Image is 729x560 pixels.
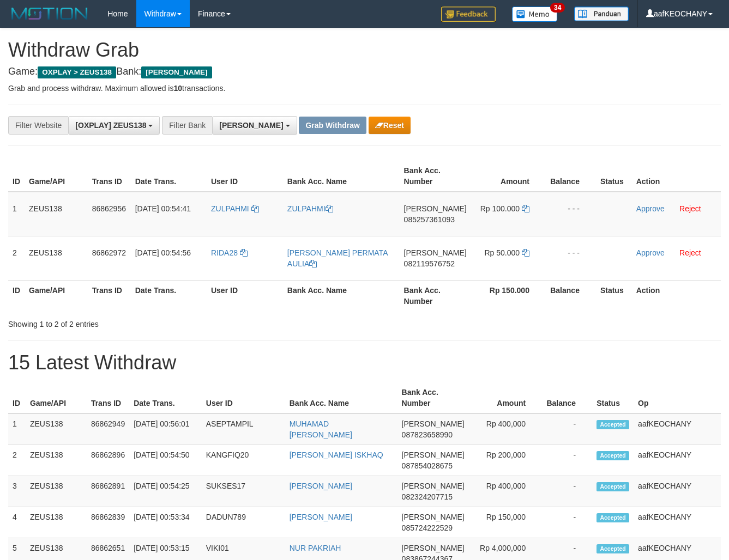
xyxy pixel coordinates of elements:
[469,507,542,538] td: Rp 150,000
[634,507,721,538] td: aafKEOCHANY
[207,161,283,192] th: User ID
[131,280,207,311] th: Date Trans.
[290,482,352,490] a: [PERSON_NAME]
[207,280,283,311] th: User ID
[8,161,25,192] th: ID
[211,248,238,257] span: RIDA28
[597,451,629,460] span: Accepted
[402,430,453,439] span: Copy 087823658990 to clipboard
[8,352,721,374] h1: 15 Latest Withdraw
[8,507,26,538] td: 4
[131,161,207,192] th: Date Trans.
[87,507,129,538] td: 86862839
[202,476,285,507] td: SUKSES17
[26,413,87,445] td: ZEUS138
[211,204,249,213] span: ZULPAHMI
[634,413,721,445] td: aafKEOCHANY
[173,84,182,93] strong: 10
[369,117,411,134] button: Reset
[8,413,26,445] td: 1
[471,280,546,311] th: Rp 150.000
[290,451,383,459] a: [PERSON_NAME] ISKHAQ
[404,215,455,224] span: Copy 085257361093 to clipboard
[8,192,25,236] td: 1
[211,204,259,213] a: ZULPAHMI
[135,204,191,213] span: [DATE] 00:54:41
[87,476,129,507] td: 86862891
[8,83,721,94] p: Grab and process withdraw. Maximum allowed is transactions.
[129,476,202,507] td: [DATE] 00:54:25
[38,66,116,78] span: OXPLAY > ZEUS138
[87,445,129,476] td: 86862896
[287,204,333,213] a: ZULPAHMI
[8,445,26,476] td: 2
[634,445,721,476] td: aafKEOCHANY
[469,413,542,445] td: Rp 400,000
[87,382,129,413] th: Trans ID
[546,236,596,280] td: - - -
[8,5,91,22] img: MOTION_logo.png
[129,382,202,413] th: Date Trans.
[634,476,721,507] td: aafKEOCHANY
[285,382,397,413] th: Bank Acc. Name
[290,544,341,552] a: NUR PAKRIAH
[211,248,248,257] a: RIDA28
[546,161,596,192] th: Balance
[8,314,296,330] div: Showing 1 to 2 of 2 entries
[8,39,721,61] h1: Withdraw Grab
[8,280,25,311] th: ID
[402,544,465,552] span: [PERSON_NAME]
[402,461,453,470] span: Copy 087854028675 to clipboard
[129,413,202,445] td: [DATE] 00:56:01
[542,476,592,507] td: -
[219,121,283,130] span: [PERSON_NAME]
[404,259,455,268] span: Copy 082119576752 to clipboard
[542,413,592,445] td: -
[8,382,26,413] th: ID
[202,413,285,445] td: ASEPTAMPIL
[542,445,592,476] td: -
[400,161,471,192] th: Bank Acc. Number
[469,445,542,476] td: Rp 200,000
[546,192,596,236] td: - - -
[597,513,629,522] span: Accepted
[290,513,352,521] a: [PERSON_NAME]
[92,204,126,213] span: 86862956
[522,204,529,213] a: Copy 100000 to clipboard
[402,419,465,428] span: [PERSON_NAME]
[202,507,285,538] td: DADUN789
[212,116,297,135] button: [PERSON_NAME]
[75,121,146,130] span: [OXPLAY] ZEUS138
[592,382,634,413] th: Status
[8,236,25,280] td: 2
[597,420,629,429] span: Accepted
[469,476,542,507] td: Rp 400,000
[129,445,202,476] td: [DATE] 00:54:50
[522,248,529,257] a: Copy 50000 to clipboard
[25,192,88,236] td: ZEUS138
[632,280,721,311] th: Action
[283,280,400,311] th: Bank Acc. Name
[202,445,285,476] td: KANGFIQ20
[469,382,542,413] th: Amount
[135,248,191,257] span: [DATE] 00:54:56
[26,507,87,538] td: ZEUS138
[597,544,629,553] span: Accepted
[397,382,469,413] th: Bank Acc. Number
[550,3,565,13] span: 34
[400,280,471,311] th: Bank Acc. Number
[542,507,592,538] td: -
[596,280,632,311] th: Status
[8,66,721,77] h4: Game: Bank:
[634,382,721,413] th: Op
[404,204,467,213] span: [PERSON_NAME]
[88,280,131,311] th: Trans ID
[402,482,465,490] span: [PERSON_NAME]
[596,161,632,192] th: Status
[546,280,596,311] th: Balance
[25,236,88,280] td: ZEUS138
[162,116,212,135] div: Filter Bank
[542,382,592,413] th: Balance
[202,382,285,413] th: User ID
[26,382,87,413] th: Game/API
